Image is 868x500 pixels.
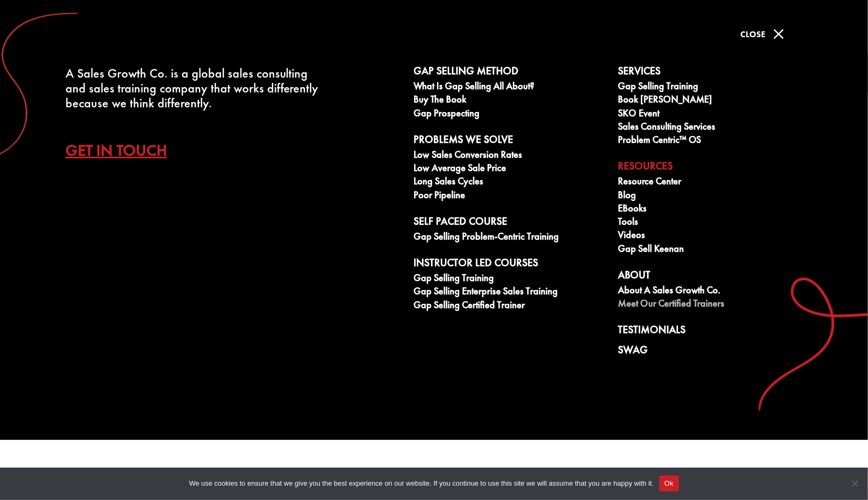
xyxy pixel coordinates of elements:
[414,286,606,299] a: Gap Selling Enterprise Sales Training
[618,269,810,285] a: About
[414,149,606,163] a: Low Sales Conversion Rates
[618,65,810,81] a: Services
[618,243,810,257] a: Gap Sell Keenan
[414,176,606,189] a: Long Sales Cycles
[618,176,810,189] a: Resource Center
[414,190,606,203] a: Poor Pipeline
[189,478,654,489] span: We use cookies to ensure that we give you the best experience on our website. If you continue to ...
[768,23,790,45] span: M
[618,298,810,311] a: Meet our Certified Trainers
[414,215,606,231] a: Self Paced Course
[414,108,606,121] a: Gap Prospecting
[618,108,810,121] a: SKO Event
[414,300,606,313] a: Gap Selling Certified Trainer
[618,94,810,107] a: Book [PERSON_NAME]
[414,65,606,81] a: Gap Selling Method
[618,134,810,148] a: Problem Centric™ OS
[618,190,810,203] a: Blog
[741,29,766,40] span: Close
[414,94,606,107] a: Buy The Book
[618,81,810,94] a: Gap Selling Training
[414,81,606,94] a: What is Gap Selling all about?
[414,273,606,286] a: Gap Selling Training
[65,132,183,169] a: Get In Touch
[618,203,810,216] a: eBooks
[414,257,606,273] a: Instructor Led Courses
[618,324,810,340] a: Testimonials
[65,66,321,111] div: A Sales Growth Co. is a global sales consulting and sales training company that works differently...
[659,476,679,491] button: Ok
[618,121,810,134] a: Sales Consulting Services
[414,163,606,176] a: Low Average Sale Price
[618,285,810,298] a: About A Sales Growth Co.
[414,133,606,149] a: Problems We Solve
[414,231,606,244] a: Gap Selling Problem-Centric Training
[618,230,810,243] a: Videos
[618,216,810,230] a: Tools
[618,160,810,176] a: Resources
[618,344,810,360] a: Swag
[849,478,860,489] span: No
